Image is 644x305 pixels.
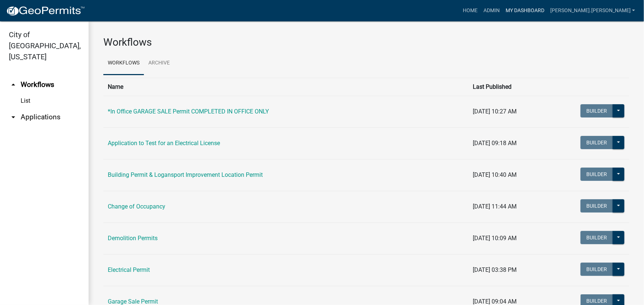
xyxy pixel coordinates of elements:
[460,4,481,18] a: Home
[103,78,468,96] th: Name
[103,36,629,49] h3: Workflows
[108,266,150,273] a: Electrical Permit
[473,108,517,115] span: [DATE] 10:27 AM
[547,4,638,18] a: [PERSON_NAME].[PERSON_NAME]
[581,136,613,149] button: Builder
[581,263,613,276] button: Builder
[108,140,220,147] a: Application to Test for an Electrical License
[9,113,18,122] i: arrow_drop_down
[108,298,158,305] a: Garage Sale Permit
[468,78,548,96] th: Last Published
[473,298,517,305] span: [DATE] 09:04 AM
[108,235,158,242] a: Demolition Permits
[481,4,503,18] a: Admin
[581,168,613,181] button: Builder
[9,80,18,89] i: arrow_drop_up
[108,171,263,178] a: Building Permit & Logansport Improvement Location Permit
[581,231,613,244] button: Builder
[503,4,547,18] a: My Dashboard
[144,52,174,75] a: Archive
[473,171,517,178] span: [DATE] 10:40 AM
[473,235,517,242] span: [DATE] 10:09 AM
[103,52,144,75] a: Workflows
[108,108,269,115] a: *In Office GARAGE SALE Permit COMPLETED IN OFFICE ONLY
[473,203,517,210] span: [DATE] 11:44 AM
[581,199,613,213] button: Builder
[108,203,165,210] a: Change of Occupancy
[473,266,517,273] span: [DATE] 03:38 PM
[581,104,613,118] button: Builder
[473,140,517,147] span: [DATE] 09:18 AM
